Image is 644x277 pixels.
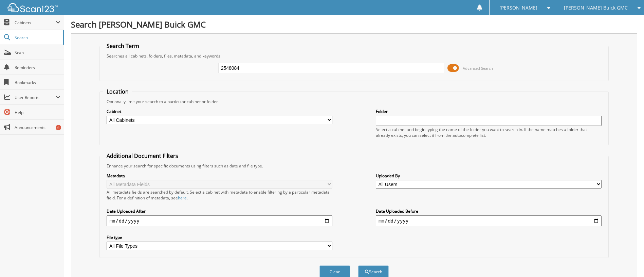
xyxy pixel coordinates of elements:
[103,42,143,50] legend: Search Term
[107,215,332,226] input: start
[71,19,637,30] h1: Search [PERSON_NAME] Buick GMC
[178,195,187,201] a: here
[15,35,59,40] span: Search
[376,173,602,179] label: Uploaded By
[499,6,537,10] span: [PERSON_NAME]
[103,152,182,160] legend: Additional Document Filters
[15,50,60,55] span: Scan
[103,99,605,104] div: Optionally limit your search to a particular cabinet or folder
[376,215,602,226] input: end
[7,3,58,12] img: scan123-logo-white.svg
[15,125,60,130] span: Announcements
[107,189,332,201] div: All metadata fields are searched by default. Select a cabinet with metadata to enable filtering b...
[15,95,56,100] span: User Reports
[376,109,602,114] label: Folder
[376,208,602,214] label: Date Uploaded Before
[107,208,332,214] label: Date Uploaded After
[15,110,60,115] span: Help
[376,127,602,138] div: Select a cabinet and begin typing the name of the folder you want to search in. If the name match...
[564,6,628,10] span: [PERSON_NAME] Buick GMC
[56,125,61,130] div: 6
[107,234,332,240] label: File type
[15,80,60,85] span: Bookmarks
[15,65,60,70] span: Reminders
[107,173,332,179] label: Metadata
[103,88,132,95] legend: Location
[103,53,605,59] div: Searches all cabinets, folders, files, metadata, and keywords
[15,20,56,26] span: Cabinets
[107,109,332,114] label: Cabinet
[103,163,605,169] div: Enhance your search for specific documents using filters such as date and file type.
[463,66,493,71] span: Advanced Search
